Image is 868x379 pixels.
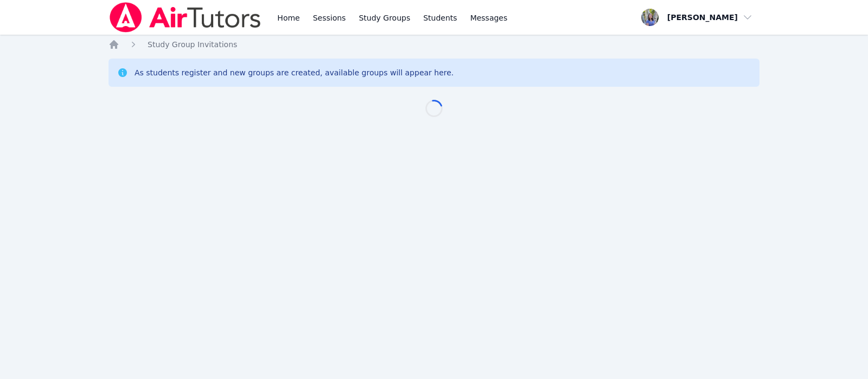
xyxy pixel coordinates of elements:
nav: Breadcrumb [108,39,759,50]
span: Messages [470,12,508,23]
div: As students register and new groups are created, available groups will appear here. [135,67,454,78]
img: Air Tutors [108,2,262,33]
a: Study Group Invitations [148,39,237,50]
span: Study Group Invitations [148,40,237,49]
